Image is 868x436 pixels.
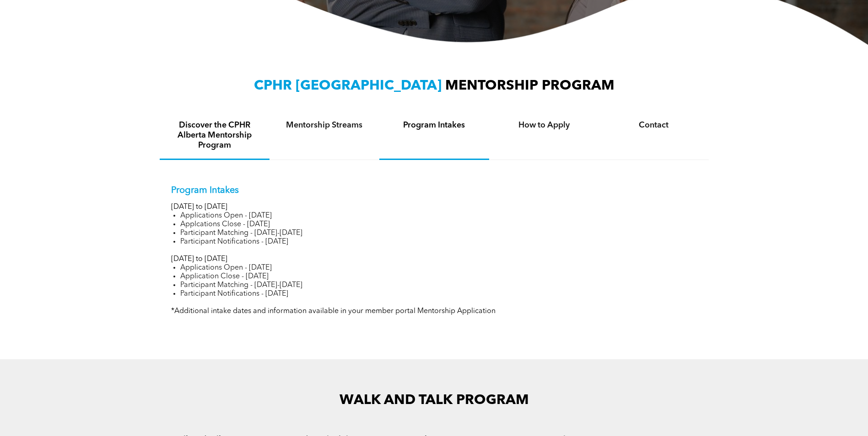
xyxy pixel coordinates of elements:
[278,120,371,130] h4: Mentorship Streams
[180,272,697,281] li: Application Close - [DATE]
[180,264,697,272] li: Applications Open - [DATE]
[497,120,591,130] h4: How to Apply
[254,79,442,93] span: CPHR [GEOGRAPHIC_DATA]
[388,120,481,130] h4: Program Intakes
[180,220,697,229] li: Applcations Close - [DATE]
[180,238,697,246] li: Participant Notifications - [DATE]
[168,120,261,150] h4: Discover the CPHR Alberta Mentorship Program
[171,185,697,196] p: Program Intakes
[180,281,697,290] li: Participant Matching - [DATE]-[DATE]
[445,79,615,93] span: MENTORSHIP PROGRAM
[171,255,697,264] p: [DATE] to [DATE]
[340,393,529,407] span: WALK AND TALK PROGRAM
[180,212,697,220] li: Applications Open - [DATE]
[171,203,697,212] p: [DATE] to [DATE]
[180,290,697,298] li: Participant Notifications - [DATE]
[180,229,697,238] li: Participant Matching - [DATE]-[DATE]
[607,120,701,130] h4: Contact
[171,307,697,316] p: *Additional intake dates and information available in your member portal Mentorship Application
